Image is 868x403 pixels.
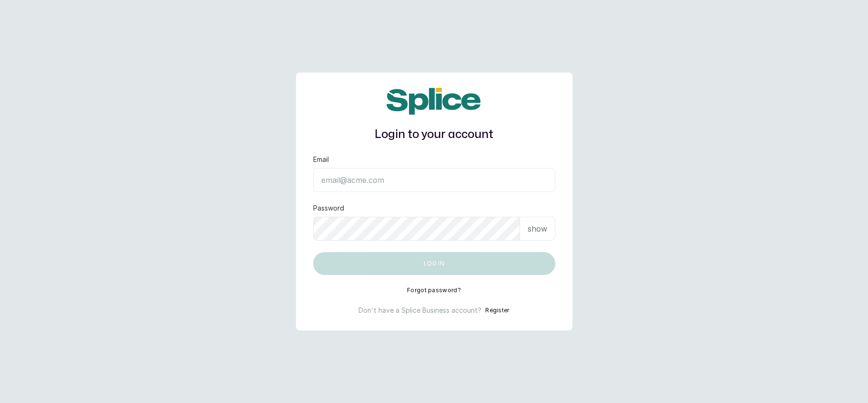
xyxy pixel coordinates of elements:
[313,168,555,192] input: email@acme.com
[407,286,461,294] button: Forgot password?
[528,223,547,234] p: show
[313,203,344,213] label: Password
[358,306,481,315] p: Don't have a Splice Business account?
[313,252,555,275] button: Log in
[313,155,329,164] label: Email
[313,126,555,143] h1: Login to your account
[485,306,509,315] button: Register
